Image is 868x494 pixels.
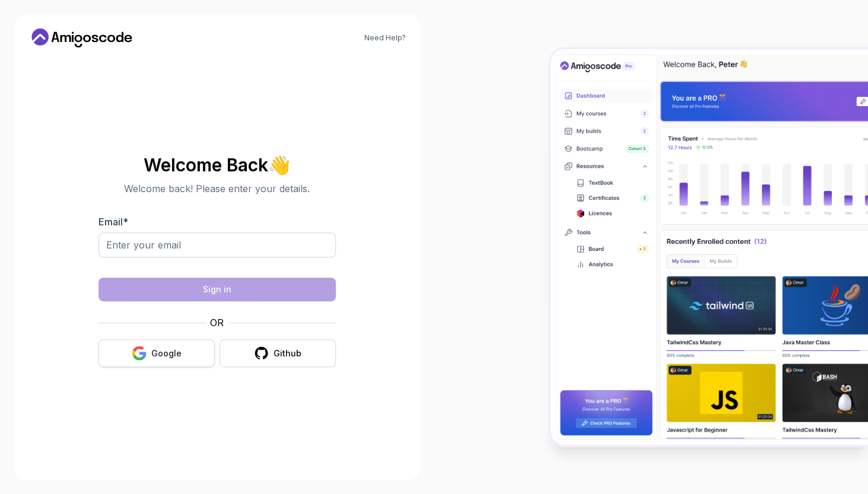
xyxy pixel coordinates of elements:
div: Google [151,348,182,359]
a: Need Help? [364,33,406,43]
p: OR [210,315,224,330]
label: Email * [98,216,128,228]
div: Github [274,348,301,359]
div: Sign in [203,283,231,295]
h2: Welcome Back [98,155,336,174]
button: Github [220,339,336,367]
button: Google [98,339,215,367]
img: Amigoscode Dashboard [551,49,868,444]
button: Sign in [98,278,336,301]
input: Enter your email [98,232,336,257]
p: Welcome back! Please enter your details. [98,181,336,196]
a: Home link [28,28,135,47]
span: 👋 [266,151,295,179]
